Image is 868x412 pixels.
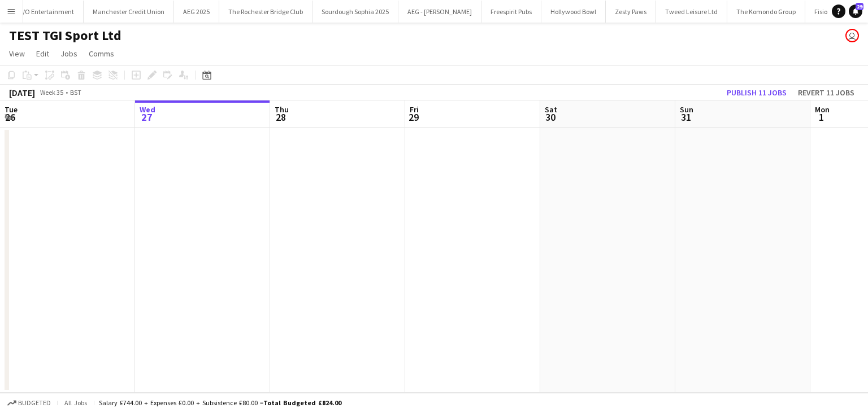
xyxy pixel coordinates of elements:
[273,111,289,124] span: 28
[9,27,121,44] h1: TEST TGI Sport Ltd
[849,5,862,18] a: 29
[845,29,859,42] app-user-avatar: Shamilah Amide
[9,87,35,98] div: [DATE]
[70,88,81,97] div: BST
[275,104,289,115] span: Thu
[727,1,805,23] button: The Komondo Group
[398,1,481,23] button: AEG - [PERSON_NAME]
[680,104,693,115] span: Sun
[722,85,791,100] button: Publish 11 jobs
[5,46,29,61] a: View
[84,1,174,23] button: Manchester Credit Union
[5,104,18,115] span: Tue
[3,111,18,124] span: 26
[8,1,84,23] button: M/O Entertainment
[815,104,830,115] span: Mon
[410,104,419,115] span: Fri
[99,398,341,407] div: Salary £744.00 + Expenses £0.00 + Subsistence £80.00 =
[263,398,341,407] span: Total Budgeted £824.00
[481,1,541,23] button: Freespirit Pubs
[84,46,119,61] a: Comms
[89,49,114,59] span: Comms
[408,111,419,124] span: 29
[37,88,66,97] span: Week 35
[793,85,859,100] button: Revert 11 jobs
[856,3,863,10] span: 29
[219,1,313,23] button: The Rochester Bridge Club
[62,398,89,407] span: All jobs
[813,111,830,124] span: 1
[545,104,557,115] span: Sat
[36,49,49,59] span: Edit
[606,1,656,23] button: Zesty Paws
[656,1,727,23] button: Tweed Leisure Ltd
[174,1,219,23] button: AEG 2025
[138,111,155,124] span: 27
[9,49,25,59] span: View
[6,397,53,409] button: Budgeted
[541,1,606,23] button: Hollywood Bowl
[18,399,51,407] span: Budgeted
[140,104,155,115] span: Wed
[678,111,693,124] span: 31
[543,111,557,124] span: 30
[805,1,841,23] button: Fision
[60,49,77,59] span: Jobs
[313,1,398,23] button: Sourdough Sophia 2025
[56,46,82,61] a: Jobs
[32,46,54,61] a: Edit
